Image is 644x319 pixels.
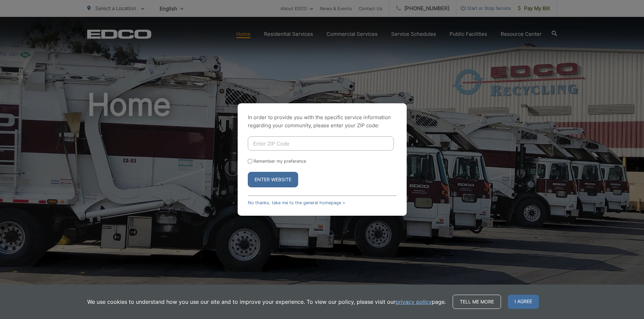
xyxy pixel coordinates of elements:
[248,113,397,130] p: In order to provide you with the specific service information regarding your community, please en...
[396,298,432,306] a: privacy policy
[248,136,394,151] input: Enter ZIP Code
[453,295,501,309] a: Tell me more
[248,172,298,187] button: Enter Website
[254,159,306,164] label: Remember my preference
[248,200,345,205] a: No thanks, take me to the general homepage >
[87,298,446,306] p: We use cookies to understand how you use our site and to improve your experience. To view our pol...
[508,295,539,309] span: I agree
